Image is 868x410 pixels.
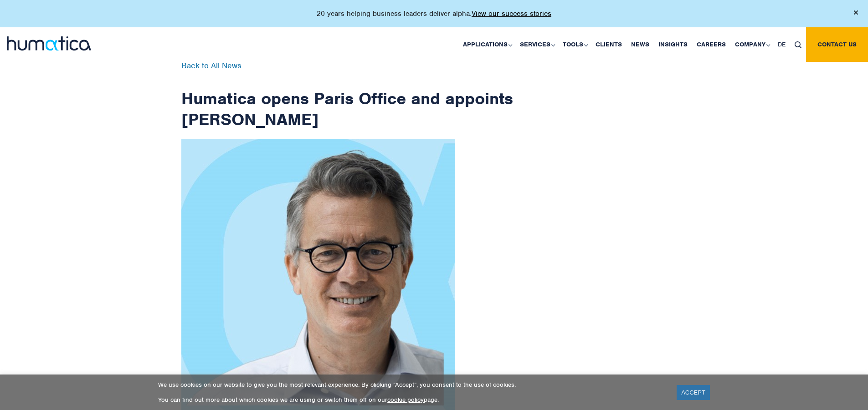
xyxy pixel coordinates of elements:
a: News [627,27,654,62]
a: DE [773,27,790,62]
a: Services [515,27,558,62]
a: Clients [591,27,627,62]
a: Careers [692,27,730,62]
a: Back to All News [181,61,241,71]
a: cookie policy [387,396,424,404]
a: Company [730,27,773,62]
h1: Humatica opens Paris Office and appoints [PERSON_NAME] [181,62,514,130]
p: We use cookies on our website to give you the most relevant experience. By clicking “Accept”, you... [158,381,665,389]
span: DE [778,40,786,48]
a: Applications [458,27,515,62]
img: search_icon [795,41,801,48]
a: View our success stories [472,9,551,18]
p: 20 years helping business leaders deliver alpha. [317,9,551,18]
a: Tools [558,27,591,62]
a: Insights [654,27,692,62]
p: You can find out more about which cookies we are using or switch them off on our page. [158,396,665,404]
a: Contact us [806,27,868,62]
a: ACCEPT [677,385,710,400]
img: logo [7,36,91,51]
